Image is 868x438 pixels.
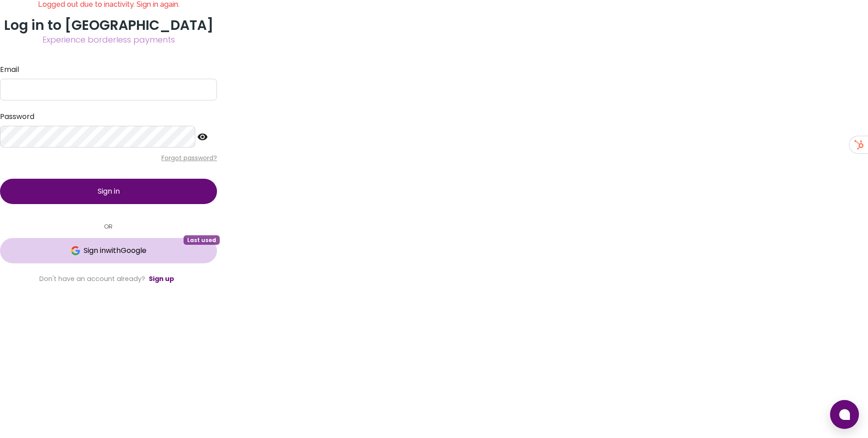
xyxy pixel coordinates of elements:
img: Google [71,246,80,255]
span: Sign in with Google [84,245,146,256]
span: Sign in [98,186,120,196]
span: Last used [184,235,220,244]
span: Experience borderless payments [42,34,175,45]
span: Don't have an account already? [39,274,145,283]
button: Open chat window [830,400,859,429]
a: Sign up [149,274,174,283]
